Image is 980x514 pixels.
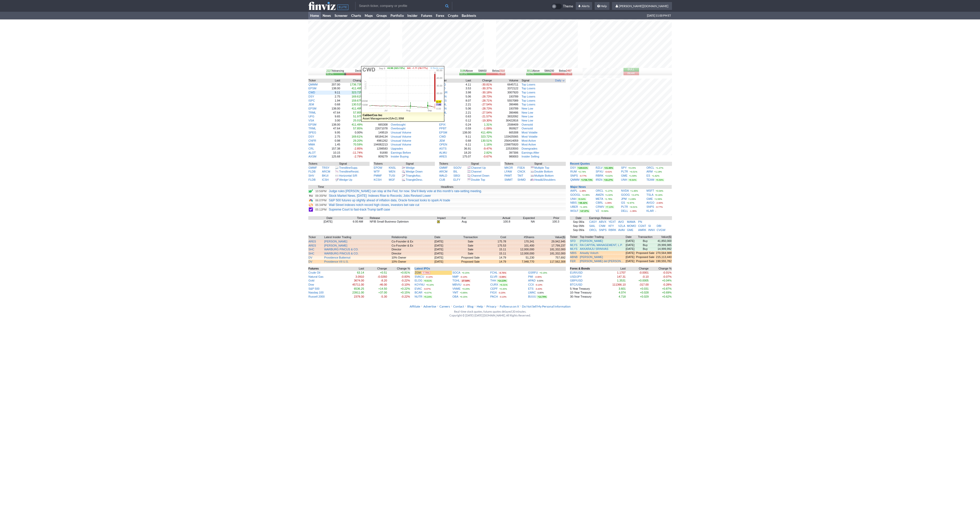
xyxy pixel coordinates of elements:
[657,224,661,227] a: DBI
[439,151,447,154] a: ALMU
[646,205,654,208] a: SNPS
[570,185,586,188] a: Major News
[454,166,462,169] a: SGOV
[608,228,616,231] a: RBRK
[391,139,411,142] a: Unusual Volume
[596,189,603,192] a: ORCL
[599,220,606,223] a: ABVX
[309,155,316,158] a: AXSM
[309,139,316,142] a: CNFR
[309,131,316,134] a: SPEG
[439,131,447,134] a: EPSM
[329,199,450,202] a: S&P 500 futures up slightly ahead of inflation data, Oracle forecast looks to spark AI trade
[309,147,314,150] a: CRL
[309,103,314,106] a: JEM
[646,197,653,200] a: GME
[309,95,314,98] a: DSY
[522,127,533,130] a: Oversold
[608,224,614,227] a: KFY
[528,283,534,286] a: CCII
[589,220,597,223] a: CASY
[471,166,486,169] a: Channel Up
[500,304,519,308] a: Follow us on X
[505,170,512,173] a: LFAW
[646,178,654,181] a: TEAM
[471,178,485,181] a: Double Top
[573,220,584,223] a: Sep 08/a
[389,170,395,173] a: WEN
[621,170,628,173] a: PLTR
[439,155,447,158] a: ARES
[309,135,314,138] a: DSY
[309,271,320,274] a: Crude Oil
[596,209,599,212] a: VZ
[439,170,447,173] a: ARCM
[423,304,436,308] a: Advertise
[439,115,445,118] a: CDT
[324,248,359,251] a: WARBURG PINCUS & CO.
[522,135,537,138] a: Most Volatile
[309,115,314,118] a: UFG
[389,166,396,169] a: KNSL
[309,170,316,173] a: FLDB
[570,189,578,192] a: AAPL
[321,12,333,19] a: News
[551,4,573,9] a: Theme
[329,189,482,193] a: Judge rules [PERSON_NAME] can stay at the Fed, for now. She’ll likely vote at this month’s rate-s...
[527,69,540,73] div: Above
[363,12,375,19] a: Maps
[391,143,411,146] a: Unusual Volume
[339,174,357,177] a: Horizontal S/R
[596,174,604,177] a: RBRK
[570,197,577,200] a: UNH
[454,174,460,177] a: SBGI
[555,79,565,83] button: Signals interval
[490,283,498,286] a: CURX
[570,255,578,259] a: ABNB
[518,178,526,181] a: SHMD
[339,166,358,169] a: TrendlineSupp.
[526,69,572,73] div: SMA200
[595,2,609,10] a: Help
[522,123,533,126] a: Oversold
[621,189,629,192] a: NVDA
[580,239,603,243] a: [PERSON_NAME]
[490,291,497,294] a: FIGX
[460,73,467,75] div: 58.1%
[339,166,351,169] span: Trendline
[573,228,584,231] a: Sep 09/a
[452,291,458,294] a: YMT
[522,91,535,94] a: Top Losers
[467,304,473,308] a: Blog
[621,201,625,204] a: GS
[638,228,646,231] a: AMRK
[618,228,625,231] a: AVAV
[309,252,314,255] a: SHC
[570,275,582,278] a: USD/JPY
[452,271,460,274] a: SOCA
[522,304,571,308] a: Do Not Sell My Personal InformationDo Not Sell My Personal Information
[534,166,549,169] a: Multiple Top
[646,170,653,173] a: ARM
[375,12,389,19] a: Groups
[406,170,423,173] a: Wedge Down
[596,201,603,204] a: CBRL
[439,139,445,142] a: JEM
[391,131,411,134] a: Unusual Volume
[434,12,446,19] a: Forex
[570,260,576,263] a: FER
[309,283,314,286] a: Dow
[406,174,421,177] a: TriangleAsc.
[309,291,324,294] a: Nasdaq 100
[389,178,395,181] a: MGF
[322,178,328,181] a: ICSH
[309,111,316,114] a: TRML
[309,151,316,154] a: ALOT
[599,224,605,227] a: CNM
[326,73,334,75] div: 40.2%
[646,189,654,192] a: MSFT
[589,228,597,231] a: ORCL
[439,147,447,150] a: ASTS
[309,166,317,169] a: GMMF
